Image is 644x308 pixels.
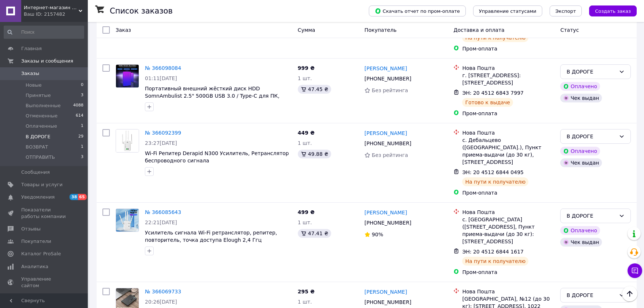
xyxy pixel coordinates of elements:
[26,113,57,119] span: Отмененные
[145,150,289,164] a: Wi-Fi Репитер Derapid N300 Усилитель, Ретранслятор беспроводного сигнала
[364,288,407,296] a: [PERSON_NAME]
[462,72,554,86] div: г. [STREET_ADDRESS]: [STREET_ADDRESS]
[560,147,600,155] div: Оплачено
[462,90,524,96] span: ЭН: 20 4512 6843 7997
[566,212,616,220] div: В ДОРОГЕ
[145,75,177,81] span: 01:11[DATE]
[116,209,139,232] img: Фото товару
[560,238,602,247] div: Чек выдан
[363,138,413,149] div: [PHONE_NUMBER]
[566,132,616,140] div: В ДОРОГЕ
[582,8,637,14] a: Создать заказ
[26,102,61,109] span: Выполненные
[298,289,315,294] span: 295 ₴
[372,232,383,237] span: 90%
[566,291,616,299] div: В ДОРОГЕ
[560,226,600,235] div: Оплачено
[145,65,181,71] a: № 366098084
[116,64,139,88] a: Фото товару
[363,218,413,228] div: [PHONE_NUMBER]
[364,129,407,137] a: [PERSON_NAME]
[473,5,542,16] button: Управление статусами
[462,257,528,266] div: На пути к получателю
[21,45,42,52] span: Главная
[364,209,407,216] a: [PERSON_NAME]
[26,92,51,99] span: Принятые
[21,263,48,270] span: Аналитика
[566,68,616,76] div: В ДОРОГЕ
[298,75,312,81] span: 1 шт.
[116,129,139,152] img: Фото товару
[364,65,407,72] a: [PERSON_NAME]
[298,299,312,305] span: 1 шт.
[369,5,466,16] button: Скачать отчет по пром-оплате
[298,219,312,225] span: 1 шт.
[462,98,513,107] div: Готово к выдаче
[145,209,181,215] a: № 366085643
[298,85,331,94] div: 47.45 ₴
[372,152,408,158] span: Без рейтинга
[145,86,280,106] a: Портативный внешний жёсткий диск HDD SomnAmbulist 2.5" 500GB USB 3.0 / Type-C для ПК, ноутбуков,Т...
[298,140,312,146] span: 1 шт.
[462,189,554,196] div: Пром-оплата
[81,123,83,129] span: 1
[595,8,631,14] span: Создать заказ
[462,136,554,166] div: с. Дебальцево ([GEOGRAPHIC_DATA].), Пункт приема-выдачи (до 30 кг), [STREET_ADDRESS]
[145,289,181,294] a: № 366069733
[26,154,55,161] span: ОТПРАВИТЬ
[145,299,177,305] span: 20:26[DATE]
[81,154,83,161] span: 3
[462,209,554,216] div: Нова Пошта
[145,130,181,136] a: № 366092399
[298,130,315,136] span: 449 ₴
[372,87,408,93] span: Без рейтинга
[24,11,88,18] div: Ваш ID: 2157482
[4,26,84,39] input: Поиск
[21,58,73,64] span: Заказы и сообщения
[298,209,315,215] span: 499 ₴
[560,158,602,167] div: Чек выдан
[110,7,173,15] h1: Список заказов
[298,150,331,158] div: 49.88 ₴
[78,134,83,140] span: 29
[21,238,51,245] span: Покупатели
[21,207,68,220] span: Показатели работы компании
[555,8,576,14] span: Экспорт
[462,110,554,117] div: Пром-оплата
[21,276,68,289] span: Управление сайтом
[76,113,83,119] span: 614
[21,251,61,257] span: Каталог ProSale
[21,181,63,188] span: Товары и услуги
[363,297,413,307] div: [PHONE_NUMBER]
[116,129,139,153] a: Фото товару
[462,169,524,175] span: ЭН: 20 4512 6844 0495
[462,216,554,245] div: с. [GEOGRAPHIC_DATA] ([STREET_ADDRESS], Пункт приема-выдачи (до 30 кг): [STREET_ADDRESS]
[550,5,582,16] button: Экспорт
[363,74,413,84] div: [PHONE_NUMBER]
[298,27,315,33] span: Сумма
[462,45,554,52] div: Пром-оплата
[21,194,55,200] span: Уведомления
[560,94,602,102] div: Чек выдан
[462,129,554,136] div: Нова Пошта
[145,140,177,146] span: 23:27[DATE]
[21,169,50,176] span: Сообщения
[116,209,139,232] a: Фото товару
[462,268,554,276] div: Пром-оплата
[145,230,277,243] a: Усилитель сигнала Wi-Fi ретранслятор, репитер, повторитель, точка доступа Elough 2,4 Ггц
[375,8,460,14] span: Скачать отчет по пром-оплате
[70,194,78,200] span: 38
[453,27,504,33] span: Доставка и оплата
[116,27,131,33] span: Заказ
[298,229,331,238] div: 47.41 ₴
[462,177,528,186] div: На пути к получателю
[26,134,50,140] span: В ДОРОГЕ
[462,288,554,295] div: Нова Пошта
[26,144,48,150] span: ВОЗВРАТ
[479,8,536,14] span: Управление статусами
[298,65,315,71] span: 999 ₴
[116,65,139,87] img: Фото товару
